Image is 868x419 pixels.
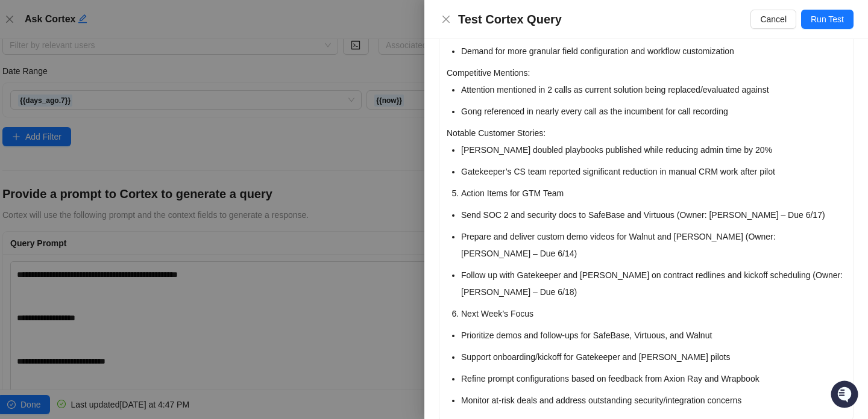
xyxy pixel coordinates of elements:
[41,109,198,121] div: Start new chat
[458,11,562,28] h4: Test Cortex Query
[12,48,219,67] p: Welcome 👋
[829,379,862,412] iframe: Open customer support
[461,103,846,120] li: Gong referenced in nearly every call as the incumbent for call recording
[120,198,146,207] span: Pylon
[461,327,846,344] li: Prioritize demos and follow-ups for SafeBase, Virtuous, and Walnut
[49,164,98,185] a: 📶Status
[461,392,846,409] li: Monitor at-risk deals and address outstanding security/integration concerns
[461,43,846,60] li: Demand for more granular field configuration and workflow customization
[205,113,219,127] button: Start new chat
[461,81,846,98] li: Attention mentioned in 2 calls as current solution being replaced/evaluated against
[12,109,34,131] img: 5124521997842_fc6d7dfcefe973c2e489_88.png
[461,370,846,387] li: Refine prompt configurations based on feedback from Axion Ray and Wrapbook
[461,141,846,158] li: [PERSON_NAME] doubled playbooks published while reducing admin time by 20%
[461,349,846,365] li: Support onboarding/kickoff for Gatekeeper and [PERSON_NAME] pilots
[461,185,846,202] li: Action Items for GTM Team
[441,14,451,24] span: close
[461,305,846,322] li: Next Week’s Focus
[811,13,844,26] span: Run Test
[461,228,846,262] li: Prepare and deliver custom demo videos for Walnut and [PERSON_NAME] (Owner: [PERSON_NAME] – Due 6...
[750,10,796,29] button: Cancel
[447,125,846,141] p: Notable Customer Stories:
[54,170,64,179] div: 📶
[24,169,45,181] span: Docs
[41,121,153,131] div: We're available if you need us!
[801,10,854,29] button: Run Test
[85,197,146,207] a: Powered byPylon
[12,170,22,179] div: 📚
[12,67,219,87] h2: How can we help?
[439,12,453,26] button: Close
[461,163,846,180] li: Gatekeeper’s CS team reported significant reduction in manual CRM work after pilot
[447,64,846,81] p: Competitive Mentions:
[461,206,846,223] li: Send SOC 2 and security docs to SafeBase and Virtuous (Owner: [PERSON_NAME] – Due 6/17)
[760,13,787,26] span: Cancel
[461,267,846,300] li: Follow up with Gatekeeper and [PERSON_NAME] on contract redlines and kickoff scheduling (Owner: [...
[66,169,93,181] span: Status
[12,12,36,36] img: Swyft AI
[7,164,49,185] a: 📚Docs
